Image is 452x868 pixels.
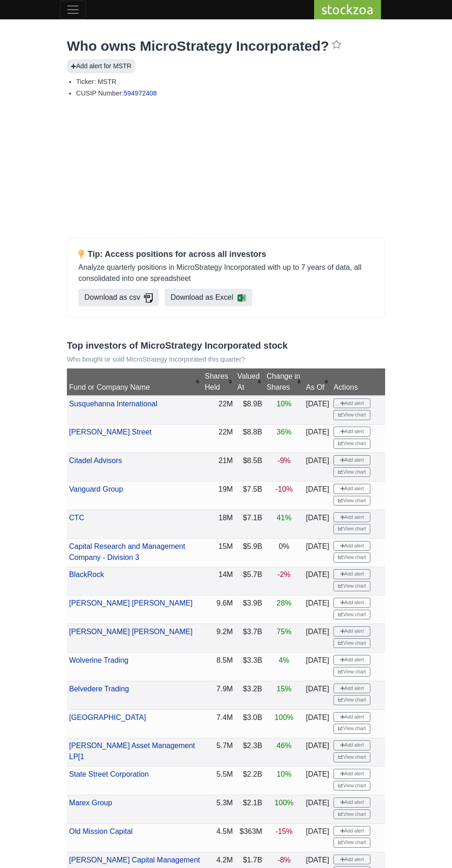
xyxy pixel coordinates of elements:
[235,823,265,852] td: $363M
[235,624,265,653] td: $3.7B
[333,684,370,694] button: Add alert
[304,538,332,567] td: [DATE]
[304,823,332,852] td: [DATE]
[304,738,332,767] td: [DATE]
[76,89,385,98] li: CUSIP Number:
[304,595,332,624] td: [DATE]
[144,293,153,303] img: Download consolidated filings csv
[277,770,291,778] span: 10%
[202,624,235,653] td: 9.2M
[304,453,332,482] td: [DATE]
[274,713,293,721] span: 100%
[202,738,235,767] td: 5.7M
[333,398,370,409] button: Add alert
[333,484,370,494] button: Add alert
[333,610,370,620] a: View chart
[333,712,370,722] button: Add alert
[304,709,332,738] td: [DATE]
[202,653,235,681] td: 8.5M
[67,105,385,234] iframe: Advertisement
[333,855,370,865] button: Add alert
[333,439,370,449] a: View chart
[202,369,235,396] th: Shares Held: No sort applied, activate to apply an ascending sort
[304,396,332,424] td: [DATE]
[202,482,235,510] td: 19M
[69,856,200,864] a: [PERSON_NAME] Capital Management
[304,510,332,539] td: [DATE]
[333,838,370,848] a: View chart
[304,482,332,510] td: [DATE]
[267,371,302,393] div: Change in Shares
[124,89,157,97] a: 594972408
[235,738,265,767] td: $2.3B
[202,424,235,453] td: 22M
[333,467,370,477] a: View chart
[69,713,146,721] a: [GEOGRAPHIC_DATA]
[235,424,265,453] td: $8.8B
[235,595,265,624] td: $3.9B
[202,453,235,482] td: 21M
[205,371,233,393] div: Shares Held
[69,485,123,493] a: Vanguard Group
[78,289,159,306] a: Download as csv
[238,371,262,393] div: Valued At
[304,795,332,824] td: [DATE]
[202,681,235,709] td: 7.9M
[279,656,289,664] span: 4%
[78,250,374,260] h4: Tip: Access positions for across all investors
[165,289,252,306] a: Download as Excel
[202,767,235,795] td: 5.5M
[69,571,104,578] a: BlackRock
[235,482,265,510] td: $7.5B
[277,628,291,636] span: 75%
[69,599,193,607] a: [PERSON_NAME] [PERSON_NAME]
[235,767,265,795] td: $2.2B
[333,598,370,608] button: Add alert
[78,262,374,284] p: Analyze quarterly positions in MicroStrategy Incorporated with up to 7 years of data, all consoli...
[202,709,235,738] td: 7.4M
[277,400,291,408] span: 10%
[304,624,332,653] td: [DATE]
[69,400,157,408] a: Susquehanna International
[333,797,370,808] button: Add alert
[333,553,370,563] a: View chart
[333,569,370,579] button: Add alert
[69,656,129,664] a: Wolverine Trading
[333,427,370,437] button: Add alert
[274,799,293,807] span: 100%
[202,823,235,852] td: 4.5M
[69,382,201,393] div: Fund or Company Name
[277,428,291,436] span: 36%
[264,369,303,396] th: Change in Shares: No sort applied, activate to apply an ascending sort
[202,795,235,824] td: 5.3M
[275,485,292,493] span: -10%
[202,567,235,595] td: 14M
[304,681,332,709] td: [DATE]
[69,742,195,761] a: [PERSON_NAME] Asset Management LP[1
[235,538,265,567] td: $5.9B
[202,396,235,424] td: 22M
[67,340,385,351] h3: Top investors of MicroStrategy Incorporated stock
[69,827,133,835] a: Old Mission Capital
[69,542,185,561] a: Capital Research and Management Company - Division 3
[278,571,291,578] span: -2%
[333,695,370,705] a: View chart
[304,424,332,453] td: [DATE]
[304,653,332,681] td: [DATE]
[235,369,265,396] th: Valued At: No sort applied, activate to apply an ascending sort
[202,595,235,624] td: 9.6M
[202,538,235,567] td: 15M
[333,826,370,836] button: Add alert
[275,827,292,835] span: -15%
[333,524,370,534] a: View chart
[333,724,370,734] a: View chart
[333,455,370,465] button: Add alert
[76,77,385,86] li: Ticker: MSTR
[333,667,370,677] a: View chart
[69,628,193,636] a: [PERSON_NAME] [PERSON_NAME]
[67,38,385,54] h1: Who owns MicroStrategy Incorporated?
[333,541,370,551] button: Add alert
[277,685,291,693] span: 15%
[306,382,329,393] div: As Of
[333,581,370,591] a: View chart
